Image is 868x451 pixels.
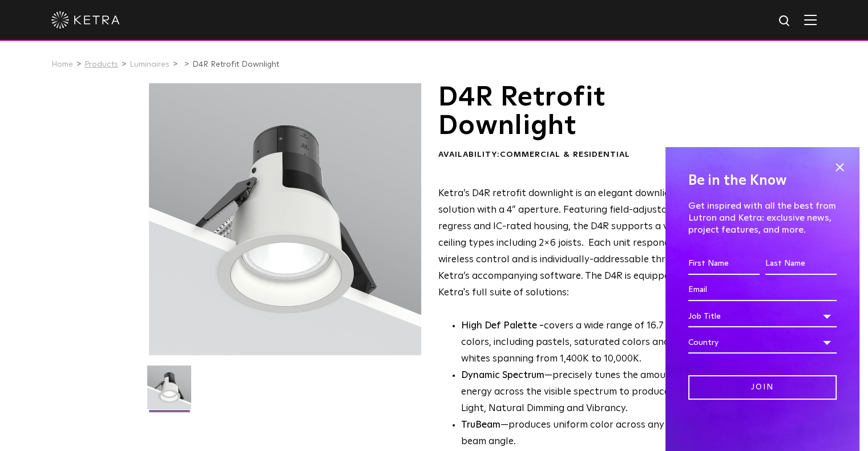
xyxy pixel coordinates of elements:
a: Luminaires [130,60,169,68]
p: Ketra’s D4R retrofit downlight is an elegant downlight solution with a 4” aperture. Featuring fie... [438,186,716,301]
img: ketra-logo-2019-white [51,11,120,29]
div: Job Title [688,306,837,327]
a: Home [51,60,73,68]
strong: Dynamic Spectrum [461,371,544,380]
li: —precisely tunes the amount of energy across the visible spectrum to produce Natural Light, Natur... [461,368,716,417]
strong: High Def Palette - [461,321,544,331]
h1: D4R Retrofit Downlight [438,83,716,141]
input: First Name [688,253,760,275]
img: search icon [778,14,792,29]
p: covers a wide range of 16.7 million colors, including pastels, saturated colors and high CRI whit... [461,318,716,368]
div: Availability: [438,149,716,161]
img: Hamburger%20Nav.svg [804,14,817,25]
img: D4R Retrofit Downlight [147,365,191,418]
span: Commercial & Residential [500,151,630,159]
a: Products [84,60,118,68]
input: Email [688,279,837,301]
p: Get inspired with all the best from Lutron and Ketra: exclusive news, project features, and more. [688,200,837,235]
input: Last Name [765,253,837,275]
strong: TruBeam [461,420,500,430]
div: Country [688,332,837,354]
h4: Be in the Know [688,170,837,192]
a: D4R Retrofit Downlight [192,60,279,68]
li: —produces uniform color across any available beam angle. [461,417,716,450]
input: Join [688,375,837,400]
